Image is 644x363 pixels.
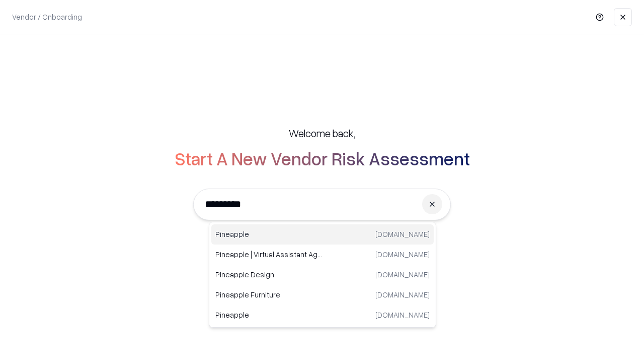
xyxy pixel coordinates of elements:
p: [DOMAIN_NAME] [375,269,430,280]
div: Suggestions [209,222,436,328]
p: [DOMAIN_NAME] [375,310,430,320]
p: Vendor / Onboarding [12,12,82,22]
h5: Welcome back, [289,126,355,140]
h2: Start A New Vendor Risk Assessment [175,148,470,168]
p: Pineapple Design [215,269,323,280]
p: Pineapple [215,229,323,239]
p: [DOMAIN_NAME] [375,229,430,239]
p: Pineapple [215,310,323,320]
p: [DOMAIN_NAME] [375,249,430,260]
p: Pineapple | Virtual Assistant Agency [215,249,323,260]
p: Pineapple Furniture [215,289,323,300]
p: [DOMAIN_NAME] [375,289,430,300]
